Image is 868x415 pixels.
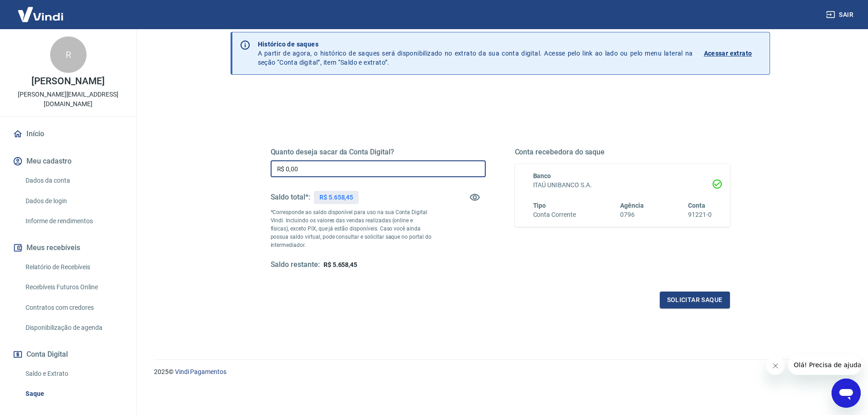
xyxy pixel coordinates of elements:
p: [PERSON_NAME][EMAIL_ADDRESS][DOMAIN_NAME] [7,90,129,109]
a: Dados da conta [22,171,125,190]
h6: ITAÚ UNIBANCO S.A. [533,180,712,190]
a: Disponibilização de agenda [22,318,125,337]
h5: Saldo total*: [271,193,310,202]
iframe: Fechar mensagem [766,357,785,375]
p: Histórico de saques [258,40,693,49]
button: Solicitar saque [660,292,730,308]
p: 2025 © [154,367,846,377]
span: Tipo [533,202,546,209]
h6: 0796 [620,210,644,220]
iframe: Mensagem da empresa [788,355,861,375]
a: Início [11,124,125,144]
a: Relatório de Recebíveis [22,258,125,277]
iframe: Botão para abrir a janela de mensagens [832,379,861,408]
button: Sair [824,6,857,23]
p: [PERSON_NAME] [31,77,104,86]
button: Conta Digital [11,344,125,364]
span: Agência [620,202,644,209]
img: Vindi [11,0,70,28]
a: Informe de rendimentos [22,212,125,231]
span: Banco [533,172,551,179]
a: Acessar extrato [704,40,762,67]
p: A partir de agora, o histórico de saques será disponibilizado no extrato da sua conta digital. Ac... [258,40,693,67]
h6: Conta Corrente [533,210,576,220]
span: R$ 5.658,45 [324,261,357,268]
h5: Quanto deseja sacar da Conta Digital? [271,148,486,157]
p: *Corresponde ao saldo disponível para uso na sua Conta Digital Vindi. Incluindo os valores das ve... [271,208,432,249]
p: R$ 5.658,45 [319,193,353,202]
h5: Saldo restante: [271,260,320,270]
a: Recebíveis Futuros Online [22,278,125,297]
a: Vindi Pagamentos [175,368,226,375]
p: Acessar extrato [704,49,752,58]
a: Dados de login [22,192,125,210]
span: Conta [688,202,705,209]
button: Meus recebíveis [11,238,125,258]
span: Olá! Precisa de ajuda? [5,6,77,14]
h5: Conta recebedora do saque [515,148,730,157]
a: Saldo e Extrato [22,364,125,383]
button: Meu cadastro [11,151,125,171]
h6: 91221-0 [688,210,712,220]
a: Contratos com credores [22,298,125,317]
a: Saque [22,384,125,403]
div: R [50,36,87,73]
